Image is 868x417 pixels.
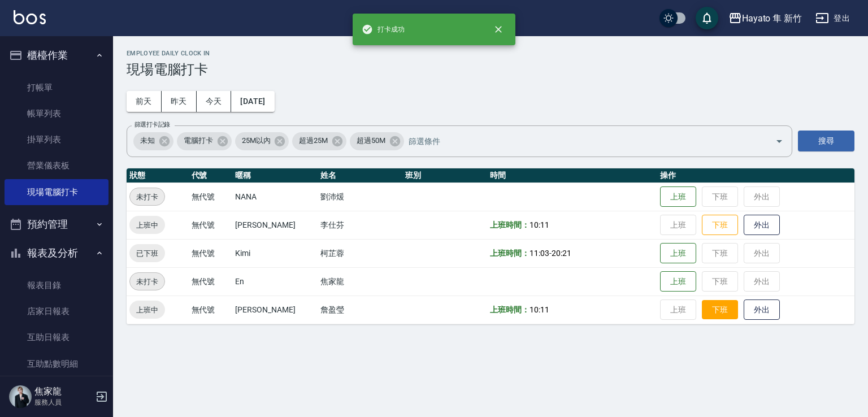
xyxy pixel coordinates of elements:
b: 上班時間： [490,220,530,229]
span: 11:03 [530,249,549,258]
th: 時間 [487,168,657,183]
span: 已下班 [129,247,165,259]
label: 篩選打卡記錄 [134,120,170,129]
span: 上班中 [129,304,165,316]
button: 前天 [127,91,162,112]
a: 營業儀表板 [5,153,108,179]
button: 上班 [660,243,696,264]
td: - [487,239,657,267]
td: 焦家龍 [318,267,402,296]
b: 上班時間： [490,249,530,258]
button: 今天 [197,91,232,112]
span: 上班中 [129,219,165,231]
a: 報表目錄 [5,272,108,298]
span: 未知 [133,135,162,146]
a: 打帳單 [5,75,108,101]
td: 無代號 [189,183,233,211]
div: 電腦打卡 [177,132,232,150]
button: Open [770,132,788,150]
span: 10:11 [530,305,549,314]
td: 無代號 [189,211,233,239]
button: 下班 [702,300,738,320]
b: 上班時間： [490,305,530,314]
button: close [486,17,511,42]
button: [DATE] [231,91,274,112]
td: 李仕芬 [318,211,402,239]
button: Hayato 隼 新竹 [724,7,806,30]
span: 超過50M [350,135,392,146]
span: 25M以內 [235,135,277,146]
div: 超過50M [350,132,404,150]
p: 服務人員 [34,397,92,407]
div: Hayato 隼 新竹 [742,11,802,25]
span: 打卡成功 [362,24,405,35]
a: 掛單列表 [5,127,108,153]
td: 劉沛煖 [318,183,402,211]
img: Person [9,385,32,408]
a: 互助日報表 [5,324,108,350]
input: 篩選條件 [406,131,756,151]
h2: Employee Daily Clock In [127,50,854,57]
td: Kimi [232,239,317,267]
span: 20:21 [552,249,571,258]
td: En [232,267,317,296]
button: 上班 [660,271,696,292]
span: 電腦打卡 [177,135,220,146]
td: NANA [232,183,317,211]
th: 狀態 [127,168,189,183]
button: 外出 [744,215,780,236]
a: 現場電腦打卡 [5,179,108,205]
th: 姓名 [318,168,402,183]
button: 上班 [660,186,696,207]
th: 暱稱 [232,168,317,183]
button: 預約管理 [5,210,108,239]
div: 超過25M [292,132,346,150]
button: 下班 [702,215,738,236]
td: [PERSON_NAME] [232,211,317,239]
td: 無代號 [189,296,233,324]
div: 未知 [133,132,173,150]
th: 操作 [657,168,854,183]
button: save [696,7,718,29]
a: 店家日報表 [5,298,108,324]
td: 柯芷蓉 [318,239,402,267]
td: 詹盈瑩 [318,296,402,324]
a: 帳單列表 [5,101,108,127]
img: Logo [14,10,46,24]
button: 報表及分析 [5,238,108,268]
span: 未打卡 [130,191,164,203]
td: 無代號 [189,239,233,267]
span: 10:11 [530,220,549,229]
button: 搜尋 [798,131,854,151]
th: 班別 [402,168,487,183]
span: 未打卡 [130,276,164,288]
span: 超過25M [292,135,335,146]
h3: 現場電腦打卡 [127,62,854,77]
td: 無代號 [189,267,233,296]
button: 外出 [744,299,780,320]
div: 25M以內 [235,132,289,150]
button: 昨天 [162,91,197,112]
td: [PERSON_NAME] [232,296,317,324]
h5: 焦家龍 [34,386,92,397]
button: 櫃檯作業 [5,41,108,70]
button: 登出 [811,8,854,29]
th: 代號 [189,168,233,183]
a: 互助點數明細 [5,351,108,377]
